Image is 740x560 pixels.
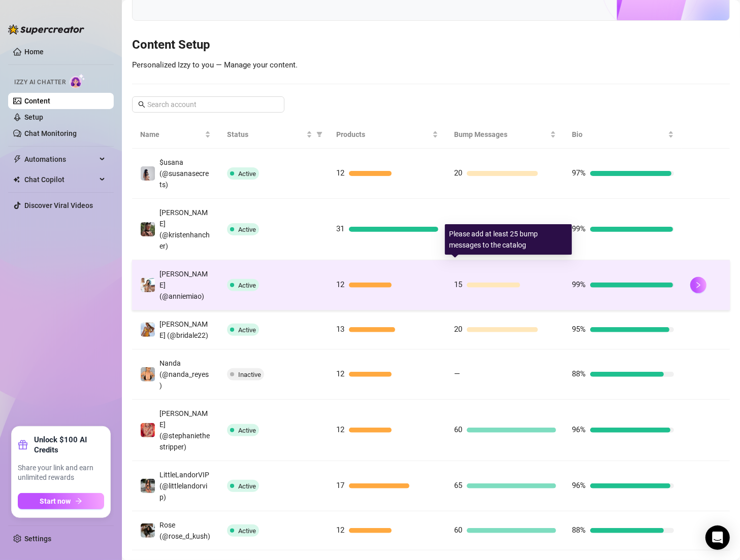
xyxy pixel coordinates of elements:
[141,423,155,437] img: Stephanie (@stephaniethestripper)
[337,325,345,334] span: 13
[24,171,96,188] span: Chat Copilot
[695,282,702,289] span: right
[18,493,104,509] button: Start nowarrow-right
[132,121,219,149] th: Name
[24,113,43,121] a: Setup
[159,158,209,189] span: $usana (@susanasecrets)
[141,367,155,381] img: Nanda (@nanda_reyes)
[141,166,155,181] img: $usana (@susanasecrets)
[455,224,463,233] span: 27
[705,526,730,550] div: Open Intercom Messenger
[572,526,586,535] span: 88%
[238,282,256,289] span: Active
[329,121,446,149] th: Products
[159,359,209,390] span: Nanda (@nanda_reyes)
[337,369,345,378] span: 12
[141,523,155,538] img: Rose (@rose_d_kush)
[572,425,586,434] span: 96%
[24,151,96,167] span: Automations
[238,482,256,490] span: Active
[132,37,730,53] h3: Content Setup
[147,99,270,110] input: Search account
[159,409,210,451] span: [PERSON_NAME] (@stephaniethestripper)
[455,280,463,289] span: 15
[138,101,145,108] span: search
[314,127,325,142] span: filter
[18,440,28,450] span: gift
[24,48,44,56] a: Home
[75,498,82,505] span: arrow-right
[14,78,66,87] span: Izzy AI Chatter
[18,463,104,483] span: Share your link and earn unlimited rewards
[34,435,104,455] strong: Unlock $100 AI Credits
[572,129,666,140] span: Bio
[455,481,463,490] span: 65
[24,535,51,543] a: Settings
[238,371,261,378] span: Inactive
[446,121,564,149] th: Bump Messages
[238,527,256,535] span: Active
[24,129,77,137] a: Chat Monitoring
[572,481,586,490] span: 96%
[455,425,463,434] span: 60
[572,224,586,233] span: 99%
[337,425,345,434] span: 12
[337,168,345,178] span: 12
[238,326,256,334] span: Active
[564,121,682,149] th: Bio
[140,129,203,140] span: Name
[690,277,706,293] button: right
[13,155,21,163] span: thunderbolt
[455,325,463,334] span: 20
[141,222,155,236] img: Kristen (@kristenhancher)
[238,427,256,434] span: Active
[455,129,548,140] span: Bump Messages
[337,526,345,535] span: 12
[219,121,329,149] th: Status
[238,170,256,178] span: Active
[159,320,208,339] span: [PERSON_NAME] (@bridale22)
[70,74,85,88] img: AI Chatter
[24,201,93,209] a: Discover Viral Videos
[132,60,298,69] span: Personalized Izzy to you — Manage your content.
[572,325,586,334] span: 95%
[141,323,155,337] img: Brianna (@bridale22)
[159,270,208,300] span: [PERSON_NAME] (@anniemiao)
[141,479,155,493] img: LittleLandorVIP (@littlelandorvip)
[455,526,463,535] span: 60
[572,168,586,178] span: 97%
[337,481,345,490] span: 17
[159,471,209,501] span: LittleLandorVIP (@littlelandorvip)
[141,278,155,292] img: Annie (@anniemiao)
[337,280,345,289] span: 12
[238,226,256,233] span: Active
[455,369,461,378] span: —
[159,208,210,250] span: [PERSON_NAME] (@kristenhancher)
[13,176,20,183] img: Chat Copilot
[40,497,71,505] span: Start now
[455,168,463,178] span: 20
[337,224,345,233] span: 31
[572,280,586,289] span: 99%
[316,131,323,137] span: filter
[24,97,50,105] a: Content
[227,129,304,140] span: Status
[337,129,430,140] span: Products
[159,521,210,540] span: Rose (@rose_d_kush)
[8,24,84,34] img: logo-BBDzfeDw.svg
[572,369,586,378] span: 88%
